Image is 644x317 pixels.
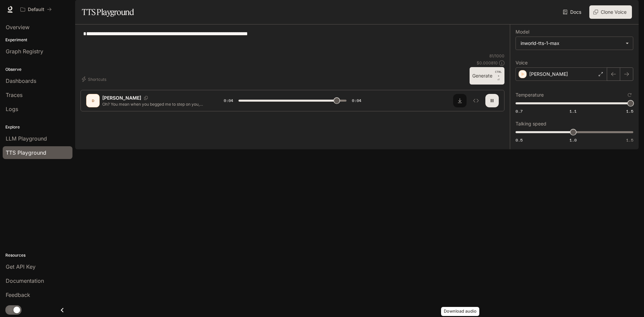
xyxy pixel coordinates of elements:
[469,94,483,107] button: Inspect
[495,70,502,78] p: CTRL +
[561,5,584,19] a: Docs
[470,67,504,85] button: GenerateCTRL +⏎
[516,60,528,65] p: Voice
[102,101,208,107] p: Oh? You mean when you begged me to step on you, calling yourself my little pet?
[516,93,544,97] p: Temperature
[224,97,233,104] span: 0:04
[529,71,568,77] p: [PERSON_NAME]
[141,96,151,100] button: Copy Voice ID
[102,95,141,101] p: [PERSON_NAME]
[589,5,632,19] button: Clone Voice
[477,60,498,66] p: $ 0.000810
[80,74,109,85] button: Shortcuts
[82,5,134,19] h1: TTS Playground
[495,70,502,82] p: ⏎
[516,108,523,114] span: 0.7
[489,53,504,59] p: 81 / 1000
[516,37,633,50] div: inworld-tts-1-max
[88,95,98,106] div: D
[626,108,633,114] span: 1.5
[516,137,523,143] span: 0.5
[626,91,633,99] button: Reset to default
[17,3,55,16] button: All workspaces
[516,121,546,126] p: Talking speed
[453,94,467,107] button: Download audio
[570,137,577,143] span: 1.0
[626,137,633,143] span: 1.5
[516,30,529,34] p: Model
[441,307,479,316] div: Download audio
[352,97,361,104] span: 0:04
[28,7,44,12] p: Default
[521,40,622,47] div: inworld-tts-1-max
[570,108,577,114] span: 1.1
